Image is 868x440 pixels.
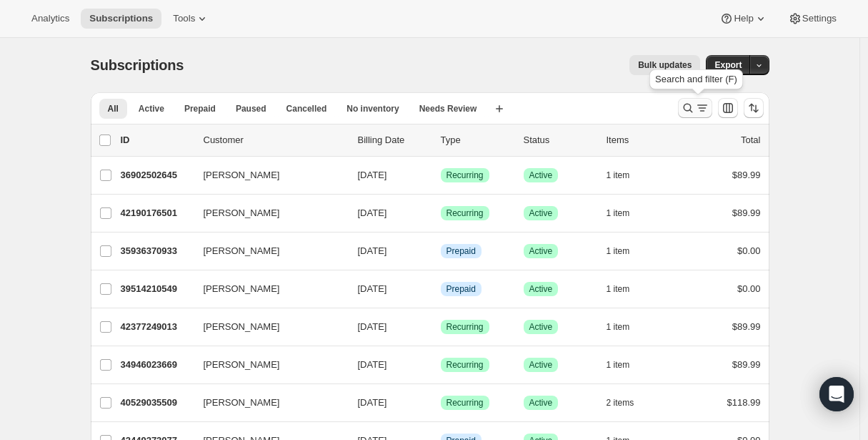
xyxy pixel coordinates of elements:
p: Status [524,133,595,147]
span: [DATE] [358,359,387,370]
span: 1 item [607,321,630,333]
span: $89.99 [732,207,761,218]
span: Recurring [447,170,484,181]
p: Customer [204,133,346,147]
span: Cancelled [286,103,327,114]
span: Settings [802,13,837,24]
span: Needs Review [419,103,477,114]
span: Active [529,245,553,257]
span: 1 item [607,245,630,257]
span: $89.99 [732,321,761,332]
span: Prepaid [447,283,476,295]
span: Bulk updates [638,59,692,71]
span: Paused [236,103,266,114]
span: Tools [173,13,195,24]
span: Export [714,59,742,71]
p: ID [121,133,192,147]
button: Tools [164,9,218,29]
span: [PERSON_NAME] [204,168,280,182]
button: [PERSON_NAME] [195,391,338,414]
span: [PERSON_NAME] [204,358,280,372]
button: 1 item [607,317,646,337]
p: 34946023669 [121,358,192,372]
button: 1 item [607,203,646,223]
p: Total [741,133,760,147]
div: Items [607,133,678,147]
span: Active [529,207,553,219]
button: 1 item [607,355,646,375]
p: 35936370933 [121,244,192,258]
span: Active [529,283,553,295]
div: 39514210549[PERSON_NAME][DATE]InfoPrepaidSuccessActive1 item$0.00 [121,279,761,299]
span: 1 item [607,170,630,181]
div: 40529035509[PERSON_NAME][DATE]SuccessRecurringSuccessActive2 items$118.99 [121,393,761,413]
span: [DATE] [358,170,387,180]
span: $89.99 [732,170,761,180]
p: 42377249013 [121,320,192,334]
button: Create new view [488,99,511,119]
span: Recurring [447,207,484,219]
span: 1 item [607,207,630,219]
span: Help [734,13,753,24]
button: 1 item [607,165,646,185]
span: Active [529,359,553,371]
p: 36902502645 [121,168,192,182]
span: $89.99 [732,359,761,370]
span: 1 item [607,283,630,295]
span: [DATE] [358,245,387,256]
button: Bulk updates [629,55,700,75]
button: Search and filter results [678,98,712,118]
div: 34946023669[PERSON_NAME][DATE]SuccessRecurringSuccessActive1 item$89.99 [121,355,761,375]
span: All [108,103,119,114]
button: [PERSON_NAME] [195,316,338,338]
span: [DATE] [358,397,387,408]
span: Active [529,321,553,333]
span: $0.00 [737,245,761,256]
span: Prepaid [184,103,216,114]
span: [PERSON_NAME] [204,320,280,334]
span: Prepaid [447,245,476,257]
button: Help [711,9,776,29]
span: Analytics [31,13,69,24]
span: [PERSON_NAME] [204,244,280,258]
span: Active [139,103,164,114]
span: Active [529,170,553,181]
span: [PERSON_NAME] [204,206,280,220]
span: Subscriptions [91,57,184,73]
button: 1 item [607,279,646,299]
button: Settings [779,9,845,29]
p: Billing Date [358,133,429,147]
span: [PERSON_NAME] [204,282,280,296]
span: No inventory [346,103,399,114]
div: 35936370933[PERSON_NAME][DATE]InfoPrepaidSuccessActive1 item$0.00 [121,241,761,261]
div: 36902502645[PERSON_NAME][DATE]SuccessRecurringSuccessActive1 item$89.99 [121,165,761,185]
span: Subscriptions [89,13,153,24]
span: $0.00 [737,283,761,294]
span: [DATE] [358,283,387,294]
p: 39514210549 [121,282,192,296]
span: 2 items [607,397,634,409]
button: [PERSON_NAME] [195,202,338,225]
button: [PERSON_NAME] [195,164,338,187]
button: Customize table column order and visibility [718,98,738,118]
span: [DATE] [358,321,387,332]
button: [PERSON_NAME] [195,240,338,263]
button: [PERSON_NAME] [195,278,338,300]
button: Sort the results [744,98,764,118]
span: [PERSON_NAME] [204,396,280,410]
div: IDCustomerBilling DateTypeStatusItemsTotal [121,133,761,147]
p: 42190176501 [121,206,192,220]
p: 40529035509 [121,396,192,410]
button: Analytics [23,9,78,29]
div: 42377249013[PERSON_NAME][DATE]SuccessRecurringSuccessActive1 item$89.99 [121,317,761,337]
span: Recurring [447,397,484,409]
span: Active [529,397,553,409]
span: Recurring [447,359,484,371]
span: 1 item [607,359,630,371]
button: [PERSON_NAME] [195,353,338,376]
button: 2 items [607,393,650,413]
span: [DATE] [358,207,387,218]
div: Open Intercom Messenger [819,377,854,411]
div: 42190176501[PERSON_NAME][DATE]SuccessRecurringSuccessActive1 item$89.99 [121,203,761,223]
span: Recurring [447,321,484,333]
